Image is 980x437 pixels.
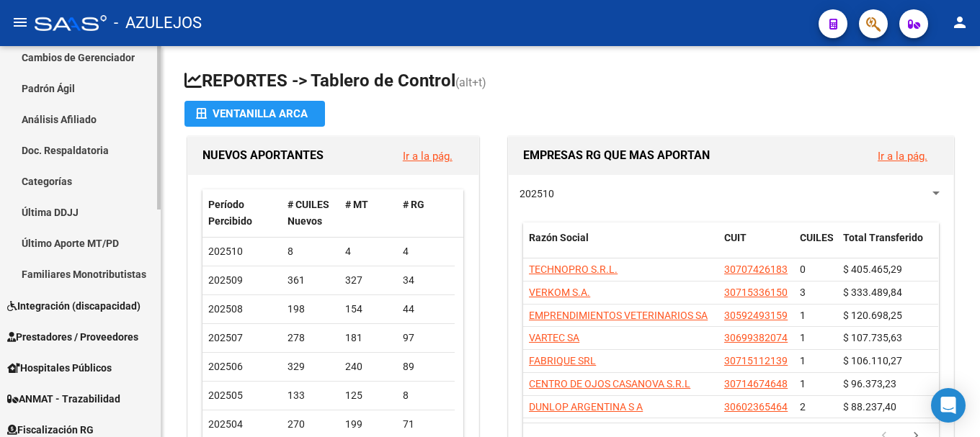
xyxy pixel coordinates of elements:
[931,388,966,423] div: Open Intercom Messenger
[403,243,449,260] div: 4
[288,330,334,346] div: 278
[12,14,29,31] mat-icon: menu
[724,332,788,343] span: 30699382074
[403,330,449,346] div: 97
[718,222,794,270] datatable-header-cell: CUIT
[794,222,837,270] datatable-header-cell: CUILES
[208,361,243,372] span: 202506
[724,287,788,298] span: 30715336150
[208,274,243,286] span: 202509
[288,359,334,375] div: 329
[529,401,643,413] span: DUNLOP ARGENTINA S A
[202,189,282,237] datatable-header-cell: Período Percibido
[724,232,747,243] span: CUIT
[391,143,464,169] button: Ir a la pág.
[397,189,455,237] datatable-header-cell: # RG
[843,355,902,366] span: $ 106.110,27
[288,272,334,289] div: 361
[345,243,391,260] div: 4
[724,355,788,366] span: 30715112139
[724,263,788,275] span: 30707426183
[843,287,902,298] span: $ 333.489,84
[184,101,325,127] button: Ventanilla ARCA
[529,378,690,389] span: CENTRO DE OJOS CASANOVA S.R.L
[843,378,896,389] span: $ 96.373,23
[345,199,368,210] span: # MT
[208,332,243,343] span: 202507
[403,301,449,317] div: 44
[800,232,834,243] span: CUILES
[843,232,923,243] span: Total Transferido
[403,387,449,404] div: 8
[403,272,449,289] div: 34
[866,143,939,169] button: Ir a la pág.
[529,355,596,366] span: FABRIQUE SRL
[951,14,968,31] mat-icon: person
[288,387,334,404] div: 133
[800,401,806,413] span: 2
[529,232,589,243] span: Razón Social
[724,401,788,413] span: 30602365464
[800,378,806,389] span: 1
[403,416,449,433] div: 71
[403,199,424,210] span: # RG
[800,355,806,366] span: 1
[114,7,202,39] span: - AZULEJOS
[843,310,902,321] span: $ 120.698,25
[7,329,138,345] span: Prestadores / Proveedores
[184,69,957,94] h1: REPORTES -> Tablero de Control
[455,76,486,89] span: (alt+t)
[523,222,718,270] datatable-header-cell: Razón Social
[724,378,788,389] span: 30714674648
[529,263,618,275] span: TECHNOPRO S.R.L.
[208,303,243,315] span: 202508
[878,150,927,163] a: Ir a la pág.
[529,310,708,321] span: EMPRENDIMIENTOS VETERINARIOS SA
[288,243,334,260] div: 8
[345,272,391,289] div: 327
[345,330,391,346] div: 181
[208,245,243,257] span: 202510
[843,401,896,413] span: $ 88.237,40
[7,298,141,314] span: Integración (discapacidad)
[800,263,806,275] span: 0
[208,389,243,401] span: 202505
[800,287,806,298] span: 3
[288,199,329,227] span: # CUILES Nuevos
[800,332,806,343] span: 1
[843,263,902,275] span: $ 405.465,29
[288,416,334,433] div: 270
[843,332,902,343] span: $ 107.735,63
[196,101,313,127] div: Ventanilla ARCA
[288,301,334,317] div: 198
[282,189,339,237] datatable-header-cell: # CUILES Nuevos
[520,188,554,199] span: 202510
[345,301,391,317] div: 154
[7,360,112,376] span: Hospitales Públicos
[800,310,806,321] span: 1
[202,148,324,162] span: NUEVOS APORTANTES
[837,222,938,270] datatable-header-cell: Total Transferido
[529,287,590,298] span: VERKOM S.A.
[345,359,391,375] div: 240
[529,332,579,343] span: VARTEC SA
[7,391,120,407] span: ANMAT - Trazabilidad
[345,416,391,433] div: 199
[208,418,243,430] span: 202504
[403,150,453,163] a: Ir a la pág.
[208,199,252,227] span: Período Percibido
[345,387,391,404] div: 125
[339,189,397,237] datatable-header-cell: # MT
[724,310,788,321] span: 30592493159
[523,148,710,162] span: EMPRESAS RG QUE MAS APORTAN
[403,359,449,375] div: 89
